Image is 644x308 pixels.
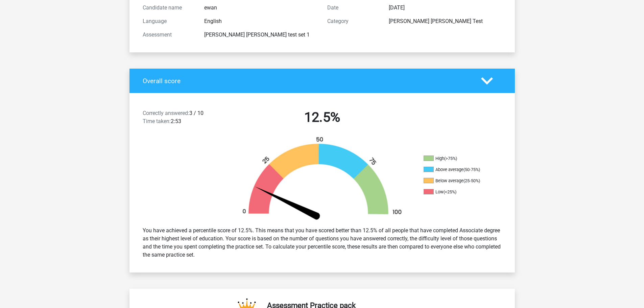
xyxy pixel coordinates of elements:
[322,17,384,25] div: Category
[424,189,491,195] li: Low
[231,136,413,221] img: 13.ba05d5f6e9a3.png
[424,178,491,184] li: Below average
[138,224,507,262] div: You have achieved a percentile score of 12.5%. This means that you have scored better than 12.5% ...
[143,77,471,85] h4: Overall score
[138,17,199,25] div: Language
[199,17,322,25] div: English
[424,167,491,173] li: Above average
[444,156,457,161] div: (>75%)
[463,178,480,183] div: (25-50%)
[199,31,322,39] div: [PERSON_NAME] [PERSON_NAME] test set 1
[444,189,456,194] div: (<25%)
[424,156,491,162] li: High
[143,118,171,124] span: Time taken:
[463,167,480,172] div: (50-75%)
[322,4,384,12] div: Date
[143,110,189,116] span: Correctly answered:
[384,17,507,25] div: [PERSON_NAME] [PERSON_NAME] Test
[138,31,199,39] div: Assessment
[235,109,409,125] h2: 12.5%
[138,4,199,12] div: Candidate name
[138,109,230,128] div: 3 / 10 2:53
[384,4,507,12] div: [DATE]
[199,4,322,12] div: ewan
